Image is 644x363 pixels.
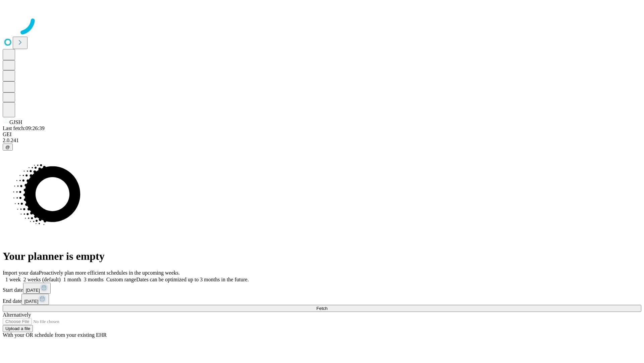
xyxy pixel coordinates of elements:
[39,270,180,276] span: Proactively plan more efficient schedules in the upcoming weeks.
[63,277,81,282] span: 1 month
[3,294,641,305] div: End date
[5,277,21,282] span: 1 week
[26,288,40,293] span: [DATE]
[3,131,641,137] div: GEI
[3,305,641,312] button: Fetch
[84,277,104,282] span: 3 months
[3,325,33,332] button: Upload a file
[106,277,136,282] span: Custom range
[136,277,249,282] span: Dates can be optimized up to 3 months in the future.
[3,270,39,276] span: Import your data
[3,144,13,151] button: @
[5,145,10,150] span: @
[3,250,641,263] h1: Your planner is empty
[23,277,61,282] span: 2 weeks (default)
[9,119,22,125] span: GJSH
[3,332,107,338] span: With your OR schedule from your existing EHR
[3,125,45,131] span: Last fetch: 09:26:39
[24,299,38,304] span: [DATE]
[23,283,51,294] button: [DATE]
[21,294,49,305] button: [DATE]
[3,312,31,318] span: Alternatively
[316,306,327,311] span: Fetch
[3,137,641,144] div: 2.0.241
[3,283,641,294] div: Start date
